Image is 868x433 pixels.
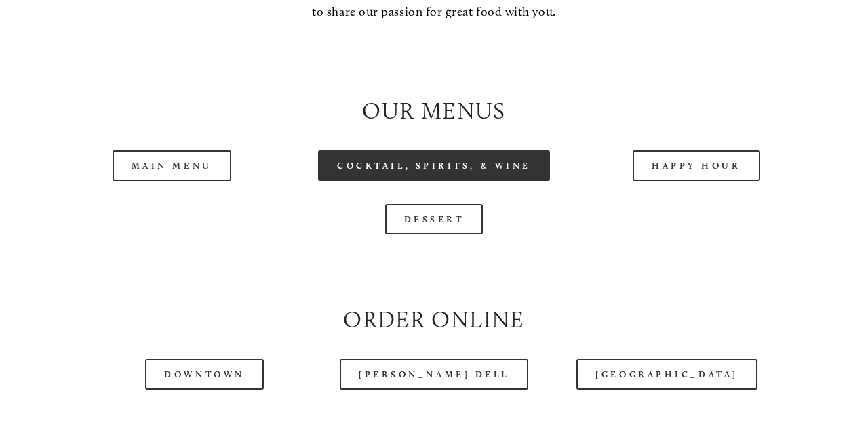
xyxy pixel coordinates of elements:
h2: Our Menus [52,95,816,127]
a: [PERSON_NAME] Dell [340,359,528,390]
a: [GEOGRAPHIC_DATA] [576,359,757,390]
a: Cocktail, Spirits, & Wine [318,150,550,181]
a: Dessert [385,204,484,234]
a: Main Menu [113,150,231,181]
a: Happy Hour [633,150,760,181]
h2: Order Online [52,304,816,336]
a: Downtown [145,359,263,390]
